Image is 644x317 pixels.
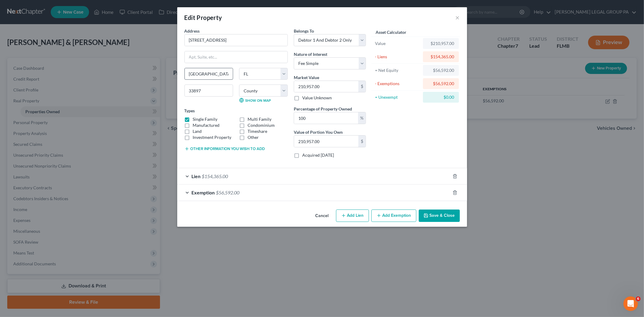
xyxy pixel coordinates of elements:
div: = Net Equity [375,67,421,73]
button: Cancel [311,210,334,222]
div: Value [375,40,421,46]
span: Lien [192,173,201,179]
input: Apt, Suite, etc... [185,51,287,63]
div: - Exemptions [375,81,421,87]
iframe: Intercom live chat [623,296,638,311]
label: Single Family [193,116,218,122]
span: Exemption [192,190,215,195]
label: Asset Calculator [376,29,406,35]
label: Value of Portion You Own [294,129,343,135]
label: Timeshare [248,128,267,134]
button: × [456,14,460,21]
label: Land [193,128,202,134]
label: Value Unknown [302,95,332,101]
label: Nature of Interest [294,51,327,57]
span: Address [184,28,200,34]
input: Enter zip... [184,85,233,97]
div: $0.00 [428,94,454,100]
span: 6 [636,296,641,301]
label: Multi Family [248,116,271,122]
label: Market Value [294,74,319,81]
div: $56,592.00 [428,67,454,73]
label: Percentage of Property Owned [294,106,352,112]
div: $56,592.00 [428,81,454,87]
label: Other [248,134,259,140]
div: $210,957.00 [428,40,454,46]
label: Investment Property [193,134,232,140]
input: 0.00 [294,81,358,92]
label: Manufactured [193,122,220,128]
div: Edit Property [184,13,222,22]
input: 0.00 [294,112,358,124]
div: = Unexempt [375,94,421,100]
a: Show on Map [239,98,271,103]
button: Add Exemption [371,210,416,222]
div: $ [358,81,366,92]
span: $154,365.00 [202,173,228,179]
div: % [358,112,366,124]
button: Add Lien [336,210,369,222]
span: Belongs To [294,28,314,34]
label: Types [184,107,195,114]
div: $154,365.00 [428,54,454,60]
label: Condominium [248,122,275,128]
div: - Liens [375,54,421,60]
span: $56,592.00 [216,190,240,195]
button: Save & Close [419,210,460,222]
button: Other information you wish to add [184,146,265,151]
input: Enter city... [185,68,233,80]
label: Acquired [DATE] [302,152,334,158]
input: 0.00 [294,136,358,147]
input: Enter address... [185,34,287,46]
div: $ [358,136,366,147]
